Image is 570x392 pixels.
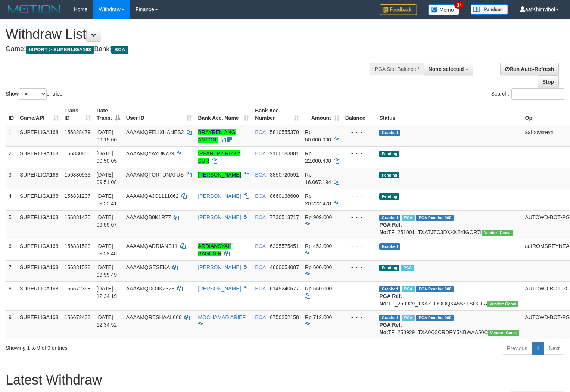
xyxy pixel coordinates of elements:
span: BCA [255,286,265,292]
td: 1 [6,125,17,147]
td: 9 [6,310,17,339]
span: Rp 909.000 [305,214,332,220]
span: Rp 22.000.408 [305,150,331,164]
span: PGA Pending [416,215,454,221]
span: AAAAMQFORTUNATUS [126,172,184,178]
th: ID [6,104,17,125]
span: [DATE] 09:51:08 [97,172,117,185]
td: TF_251001_TXATJTC3DXKK8XIGOR7I [376,210,522,239]
span: None selected [429,66,464,72]
div: - - - [345,214,374,221]
span: AAAAMQADRIANS11 [126,243,178,249]
th: Status [376,104,522,125]
select: Showentries [19,88,47,100]
span: Rp 600.000 [305,264,332,270]
td: SUPERLIGA168 [17,260,62,281]
span: Rp 712.000 [305,314,332,320]
span: AAAAMQFELIXHANES2 [126,129,184,135]
div: - - - [345,314,374,321]
span: Pending [379,193,399,200]
span: [DATE] 12:34:19 [97,286,117,299]
td: 4 [6,189,17,210]
span: [DATE] 09:59:49 [97,264,117,278]
b: PGA Ref. No: [379,293,402,307]
td: SUPERLIGA168 [17,310,62,339]
th: Bank Acc. Name: activate to sort column ascending [195,104,252,125]
td: 6 [6,239,17,260]
span: [DATE] 09:50:05 [97,150,117,164]
span: AAAAMQGESEKA [126,264,170,270]
span: BCA [255,172,265,178]
span: BCA [255,243,265,249]
span: PGA Pending [416,315,454,321]
td: TF_250929_TXAZLOOOQK45SZTSDGFA [376,281,522,310]
td: 3 [6,168,17,189]
span: AAAAMQAJC1111062 [126,193,179,199]
span: Rp 20.222.478 [305,193,331,206]
span: Rp 50.000.000 [305,129,331,143]
b: PGA Ref. No: [379,322,402,335]
a: [PERSON_NAME] [198,286,241,292]
div: - - - [345,264,374,271]
img: Button%20Memo.svg [428,4,460,15]
span: Rp 16.067.194 [305,172,331,185]
a: [PERSON_NAME] [198,172,241,178]
div: - - - [345,171,374,178]
th: Date Trans.: activate to sort column descending [94,104,123,125]
span: Grabbed [379,286,400,292]
td: 7 [6,260,17,281]
span: Rp 550.000 [305,286,332,292]
label: Search: [491,88,564,100]
span: 156830856 [65,150,91,156]
span: 156828479 [65,129,91,135]
span: 156672398 [65,286,91,292]
span: Grabbed [379,130,400,136]
th: Game/API: activate to sort column ascending [17,104,62,125]
span: Pending [379,265,399,271]
div: PGA Site Balance / [370,63,424,75]
span: Marked by aafsoycanthlai [402,286,415,292]
div: Showing 1 to 9 of 9 entries [6,341,232,352]
a: IRFANTRY RIZKY SUR [198,150,240,164]
span: [DATE] 12:34:52 [97,314,117,328]
span: BCA [255,314,265,320]
input: Search: [511,88,564,100]
span: ISPORT > SUPERLIGA168 [26,46,94,54]
span: AAAAMQYAYUK789 [126,150,174,156]
a: BRAYREN ANG ANTONI [198,129,235,143]
span: 156831237 [65,193,91,199]
a: 1 [532,342,544,355]
img: panduan.png [471,4,508,15]
td: SUPERLIGA168 [17,125,62,147]
span: AAAAMQDOIIK2323 [126,286,174,292]
span: AAAAMQRESHAAL666 [126,314,182,320]
span: [DATE] 09:59:07 [97,214,117,228]
td: 5 [6,210,17,239]
span: Vendor URL: https://trx31.1velocity.biz [482,230,513,236]
span: Rp 452.000 [305,243,332,249]
div: - - - [345,150,374,157]
span: [DATE] 09:59:48 [97,243,117,256]
h4: Game: Bank: [6,46,373,53]
img: MOTION_logo.png [6,4,62,15]
td: SUPERLIGA168 [17,168,62,189]
td: SUPERLIGA168 [17,189,62,210]
a: Run Auto-Refresh [500,63,559,75]
span: Marked by aafsoycanthlai [402,215,415,221]
span: Pending [379,151,399,157]
span: Grabbed [379,215,400,221]
div: - - - [345,128,374,136]
label: Show entries [6,88,62,100]
span: Copy 4660054087 to clipboard [270,264,299,270]
div: - - - [345,242,374,250]
a: Stop [538,75,559,88]
span: 156831523 [65,243,91,249]
a: [PERSON_NAME] [198,264,241,270]
span: Grabbed [379,243,400,250]
td: 8 [6,281,17,310]
span: BCA [255,150,265,156]
a: ARDIANSYAH BAGUS R [198,243,231,256]
a: [PERSON_NAME] [198,214,241,220]
button: None selected [424,63,473,75]
div: - - - [345,285,374,292]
